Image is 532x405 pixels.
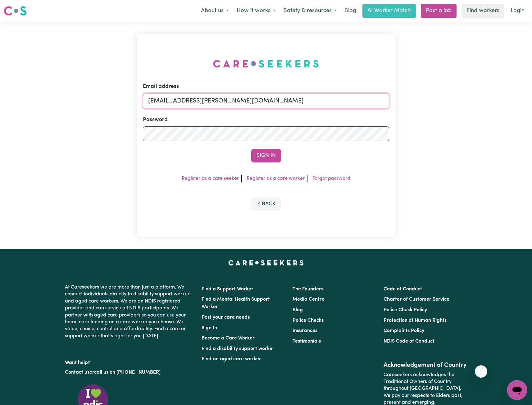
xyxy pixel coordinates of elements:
[202,315,250,320] a: Post your care needs
[507,4,528,18] a: Login
[341,4,360,18] a: Blog
[507,380,527,400] iframe: Button to launch messaging window
[293,339,321,344] a: Testimonials
[202,357,261,362] a: Find an aged care worker
[384,297,449,302] a: Charter of Customer Service
[421,4,457,18] a: Post a job
[202,297,270,309] a: Find a Mental Health Support Worker
[182,176,239,181] a: Register as a care seeker
[312,176,350,181] a: Forgot password
[143,116,168,124] label: Password
[247,176,305,181] a: Register as a care worker
[384,328,424,333] a: Complaints Policy
[94,370,161,375] a: call us on [PHONE_NUMBER]
[143,93,389,108] input: Email address
[384,287,422,292] a: Code of Conduct
[233,4,280,17] button: How it works
[362,4,416,18] a: AI Worker Match
[65,357,194,366] p: Want help?
[65,366,194,378] p: or
[65,281,194,342] p: At Careseekers we are more than just a platform. We connect individuals directly to disability su...
[384,339,434,344] a: NDIS Code of Conduct
[65,370,89,375] a: Contact us
[384,318,447,323] a: Protection of Human Rights
[202,325,217,330] a: Sign In
[228,260,304,265] a: Careseekers home page
[4,4,27,18] a: Careseekers logo
[4,5,27,16] img: Careseekers logo
[4,4,38,9] span: Need any help?
[475,365,487,378] iframe: Close message
[462,4,504,18] a: Find workers
[251,197,281,211] button: Back
[202,336,255,341] a: Become a Care Worker
[293,328,317,333] a: Insurances
[384,307,427,312] a: Police Check Policy
[143,83,179,91] label: Email address
[293,297,325,302] a: Media Centre
[202,287,253,292] a: Find a Support Worker
[384,362,467,369] h2: Acknowledgement of Country
[293,318,324,323] a: Police Checks
[293,287,323,292] a: The Founders
[197,4,233,17] button: About us
[202,346,275,351] a: Find a disability support worker
[251,149,281,162] button: Sign In
[293,307,303,312] a: Blog
[280,4,341,17] button: Safety & resources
